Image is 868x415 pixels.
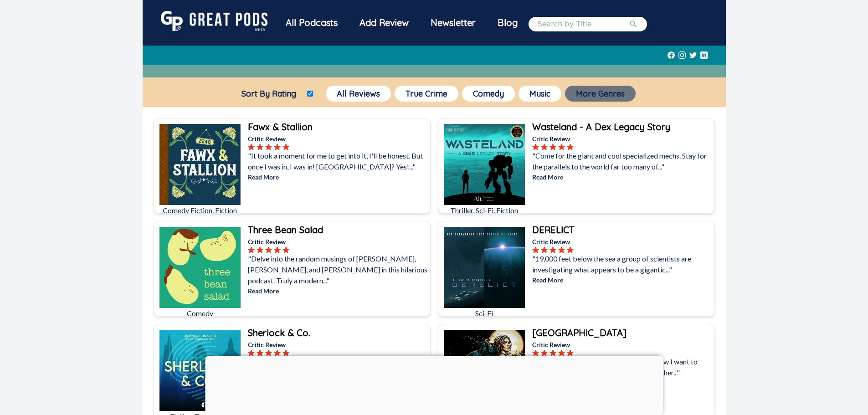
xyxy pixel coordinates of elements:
a: DERELICTSci-FiDERELICTCritic Review"19,000 feet below the sea a group of scientists are investiga... [438,221,715,317]
p: Critic Review [248,237,428,246]
img: DERELICT [444,227,525,308]
button: More Genres [565,86,636,102]
p: Thriller, Sci-Fi, Fiction [444,205,525,216]
b: Wasteland - A Dex Legacy Story [532,121,670,133]
p: Read More [248,286,428,296]
b: Sherlock & Co. [248,327,310,338]
a: Blog [487,11,529,35]
p: Critic Review [532,237,713,246]
p: Critic Review [248,134,428,143]
button: All Reviews [326,86,391,102]
a: All Reviews [324,84,393,103]
p: Comedy Fiction, Fiction [159,205,241,216]
input: Search by Title [538,19,629,30]
img: Fawx & Stallion [159,124,241,205]
a: Three Bean SaladComedyThree Bean SaladCritic Review"Delve into the random musings of [PERSON_NAME... [154,221,431,317]
div: Newsletter [420,11,487,35]
div: All Podcasts [275,11,349,35]
a: All Podcasts [275,11,349,37]
button: Comedy [462,86,515,102]
label: Sort By Rating [231,88,307,99]
b: DERELICT [532,224,575,236]
p: Read More [248,172,428,182]
b: Fawx & Stallion [248,121,313,133]
p: Critic Review [248,340,428,349]
p: "19,000 feet below the sea a group of scientists are investigating what appears to be a gigantic..." [532,253,713,275]
img: Wasteland - A Dex Legacy Story [444,124,525,205]
a: Newsletter [420,11,487,37]
p: "Delve into the random musings of [PERSON_NAME], [PERSON_NAME], and [PERSON_NAME] in this hilario... [248,253,428,286]
img: Three Bean Salad [159,227,241,308]
a: Music [517,84,563,103]
button: True Crime [395,86,458,102]
a: Wasteland - A Dex Legacy StoryThriller, Sci-Fi, FictionWasteland - A Dex Legacy StoryCritic Revie... [438,118,715,214]
p: Critic Review [532,340,713,349]
a: Comedy [460,84,517,103]
p: Sci-Fi [444,308,525,319]
p: "It took a moment for me to get into it, I'll be honest. But once I was in, I was in! [GEOGRAPHIC... [248,150,428,172]
a: True Crime [393,84,460,103]
p: Read More [532,172,713,182]
p: Critic Review [532,134,713,143]
img: GreatPods [161,11,267,31]
a: Fawx & StallionComedy Fiction, FictionFawx & StallionCritic Review"It took a moment for me to get... [154,118,431,214]
p: "Come for the giant and cool specialized mechs. Stay for the parallels to the world far too many ... [532,150,713,172]
button: Music [519,86,561,102]
b: Three Bean Salad [248,224,323,236]
b: [GEOGRAPHIC_DATA] [532,327,627,338]
a: Add Review [349,11,420,35]
img: Clawmoor Heights [444,330,525,411]
iframe: Advertisement [205,356,663,413]
img: Sherlock & Co. [159,330,241,411]
p: Read More [532,275,713,285]
p: Comedy [159,308,241,319]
